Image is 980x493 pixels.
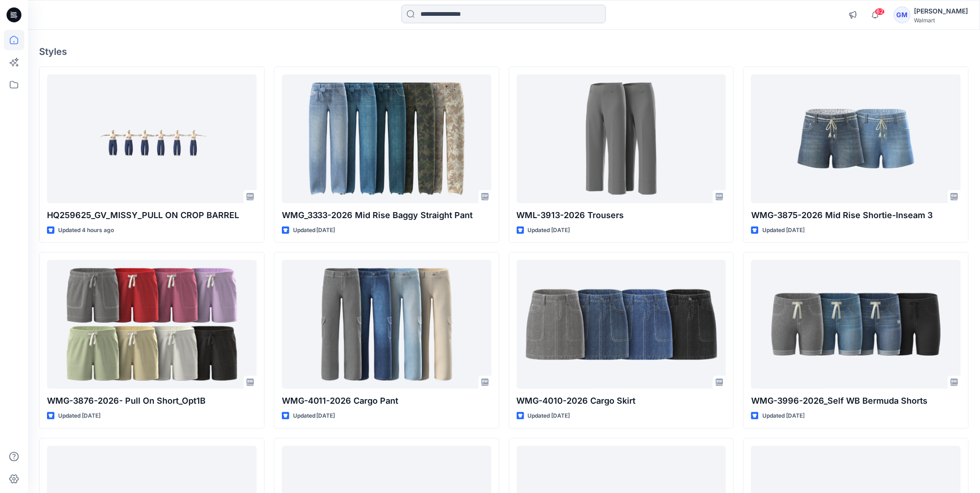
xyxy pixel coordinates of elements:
p: WMG-3875-2026 Mid Rise Shortie-Inseam 3 [751,209,961,222]
span: 62 [875,8,885,15]
div: GM [894,7,911,23]
div: [PERSON_NAME] [914,6,968,17]
div: Walmart [914,17,968,24]
a: HQ259625_GV_MISSY_PULL ON CROP BARREL [47,74,257,203]
p: Updated [DATE] [762,411,805,421]
h4: Styles [39,46,969,57]
p: WMG-3876-2026- Pull On Short_Opt1B [47,394,257,407]
p: Updated [DATE] [293,411,335,421]
a: WMG_3333-2026 Mid Rise Baggy Straight Pant [282,74,492,203]
p: Updated [DATE] [58,411,100,421]
p: WMG-4011-2026 Cargo Pant [282,394,492,407]
p: WML-3913-2026 Trousers [517,209,727,222]
a: WMG-3996-2026_Self WB Bermuda Shorts [751,260,961,389]
p: WMG-4010-2026 Cargo Skirt [517,394,727,407]
a: WMG-4010-2026 Cargo Skirt [517,260,727,389]
p: WMG_3333-2026 Mid Rise Baggy Straight Pant [282,209,492,222]
p: Updated [DATE] [293,226,335,235]
a: WMG-3876-2026- Pull On Short_Opt1B [47,260,257,389]
p: Updated 4 hours ago [58,226,114,235]
a: WMG-4011-2026 Cargo Pant [282,260,492,389]
p: HQ259625_GV_MISSY_PULL ON CROP BARREL [47,209,257,222]
p: WMG-3996-2026_Self WB Bermuda Shorts [751,394,961,407]
a: WMG-3875-2026 Mid Rise Shortie-Inseam 3 [751,74,961,203]
a: WML-3913-2026 Trousers [517,74,727,203]
p: Updated [DATE] [528,411,570,421]
p: Updated [DATE] [762,226,805,235]
p: Updated [DATE] [528,226,570,235]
